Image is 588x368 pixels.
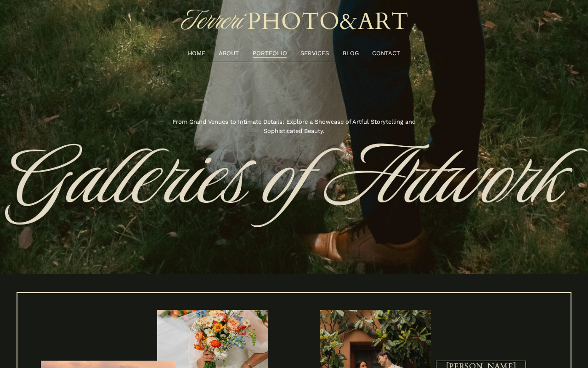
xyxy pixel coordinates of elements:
a: HOME [188,48,205,58]
a: PORTFOLIO [253,48,287,58]
a: CONTACT [372,48,400,58]
a: BLOG [343,48,359,58]
a: SERVICES [300,48,329,58]
img: TERRERI PHOTO &amp; ART [179,4,409,39]
a: ABOUT [219,48,239,58]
